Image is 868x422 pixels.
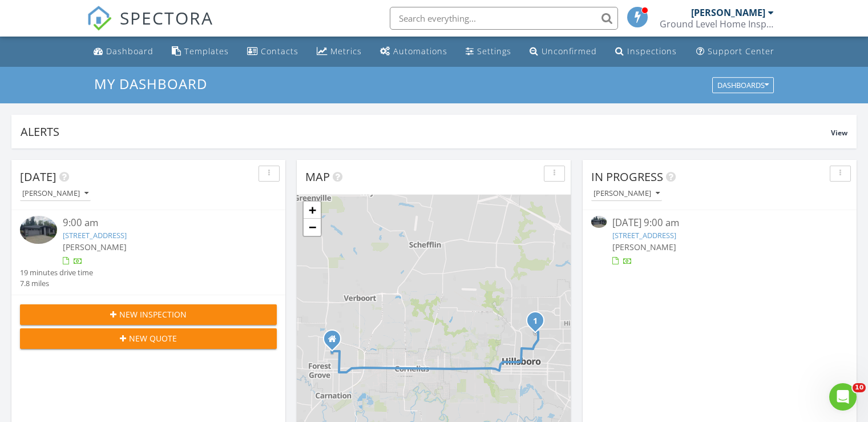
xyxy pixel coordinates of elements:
[612,216,826,230] div: [DATE] 9:00 am
[129,332,177,344] span: New Quote
[20,267,93,278] div: 19 minutes drive time
[376,41,452,62] a: Automations (Basic)
[20,304,277,325] button: New Inspection
[20,216,277,289] a: 9:00 am [STREET_ADDRESS] [PERSON_NAME] 19 minutes drive time 7.8 miles
[612,230,676,240] a: [STREET_ADDRESS]
[312,41,366,62] a: Metrics
[63,242,127,252] span: [PERSON_NAME]
[87,6,112,31] img: The Best Home Inspection Software - Spectora
[591,216,848,267] a: [DATE] 9:00 am [STREET_ADDRESS] [PERSON_NAME]
[591,169,663,184] span: In Progress
[120,6,213,30] span: SPECTORA
[20,328,277,349] button: New Quote
[89,41,158,62] a: Dashboard
[305,169,330,184] span: Map
[20,169,56,184] span: [DATE]
[330,46,362,57] div: Metrics
[717,81,769,89] div: Dashboards
[611,41,681,62] a: Inspections
[106,46,154,57] div: Dashboard
[692,41,779,62] a: Support Center
[332,339,339,345] div: 2439 25th Ave, Forest Grove OR 97116
[853,383,866,392] span: 10
[184,46,229,57] div: Templates
[594,190,660,198] div: [PERSON_NAME]
[304,219,321,236] a: Zoom out
[533,317,538,325] i: 1
[535,320,542,327] div: 622 NE Hood Ct, Hillsboro, OR 97124
[21,124,831,139] div: Alerts
[477,46,511,57] div: Settings
[167,41,233,62] a: Templates
[831,128,847,138] span: View
[22,190,88,198] div: [PERSON_NAME]
[390,7,618,30] input: Search everything...
[612,242,676,252] span: [PERSON_NAME]
[691,7,765,18] div: [PERSON_NAME]
[461,41,516,62] a: Settings
[119,308,187,320] span: New Inspection
[20,216,57,244] img: 8403959%2Fcover_photos%2FlfssC2IflPimvgvOzeyZ%2Fsmall.jpeg
[63,230,127,240] a: [STREET_ADDRESS]
[261,46,298,57] div: Contacts
[393,46,447,57] div: Automations
[660,18,774,30] div: Ground Level Home Inspections LLC
[94,74,207,93] span: My Dashboard
[627,46,677,57] div: Inspections
[591,216,607,228] img: 8403959%2Fcover_photos%2FlfssC2IflPimvgvOzeyZ%2Fsmall.jpeg
[20,278,93,289] div: 7.8 miles
[243,41,303,62] a: Contacts
[304,202,321,219] a: Zoom in
[591,186,662,202] button: [PERSON_NAME]
[542,46,597,57] div: Unconfirmed
[525,41,601,62] a: Unconfirmed
[829,383,857,411] iframe: Intercom live chat
[87,15,213,39] a: SPECTORA
[63,216,256,230] div: 9:00 am
[708,46,774,57] div: Support Center
[712,77,774,93] button: Dashboards
[20,186,91,202] button: [PERSON_NAME]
